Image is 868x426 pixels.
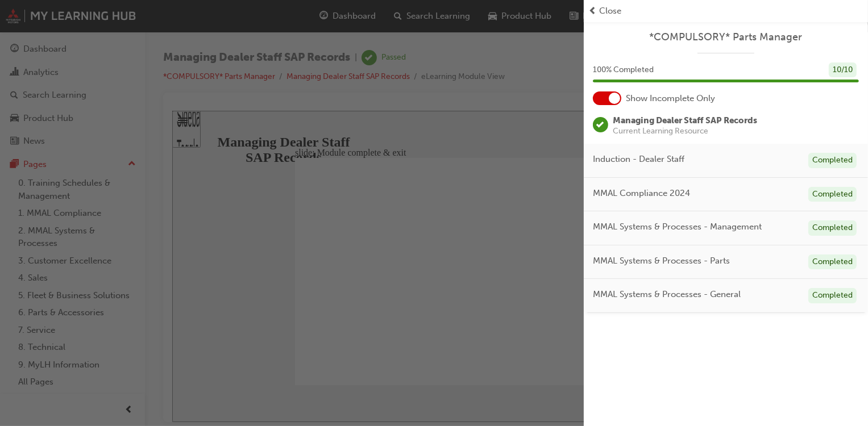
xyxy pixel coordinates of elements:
[593,220,762,233] span: MMAL Systems & Processes - Management
[607,12,663,26] button: DISCLAIMER
[808,254,857,270] div: Completed
[623,284,641,297] button: Mute (Ctrl+Alt+M)
[646,307,667,337] label: Zoom to fit
[808,153,857,168] div: Completed
[626,92,715,105] span: Show Incomplete Only
[808,288,857,303] div: Completed
[613,115,757,126] span: Managing Dealer Staff SAP Records
[612,15,658,24] span: DISCLAIMER
[599,5,621,18] span: Close
[617,274,663,311] div: misc controls
[593,117,608,132] span: learningRecordVerb_PASS-icon
[646,285,682,307] button: Settings
[593,288,741,301] span: MMAL Systems & Processes - General
[588,5,863,18] button: prev-iconClose
[588,5,597,18] span: prev-icon
[593,153,684,166] span: Induction - Dealer Staff
[829,62,857,78] div: 10 / 10
[450,15,514,24] span: NAVIGATION TIPS
[613,127,757,135] span: Current Learning Resource
[808,187,857,202] div: Completed
[445,12,519,26] button: NAVIGATION TIPS
[519,12,607,26] button: AUDIO PREFERENCES
[535,14,592,31] span: AUDIO PREFERENCES
[808,220,857,236] div: Completed
[593,64,654,77] span: 100 % Completed
[593,31,859,44] a: *COMPULSORY* Parts Manager
[593,187,690,200] span: MMAL Compliance 2024
[624,298,697,307] input: volume
[650,297,678,306] div: Settings
[593,254,730,268] span: MMAL Systems & Processes - Parts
